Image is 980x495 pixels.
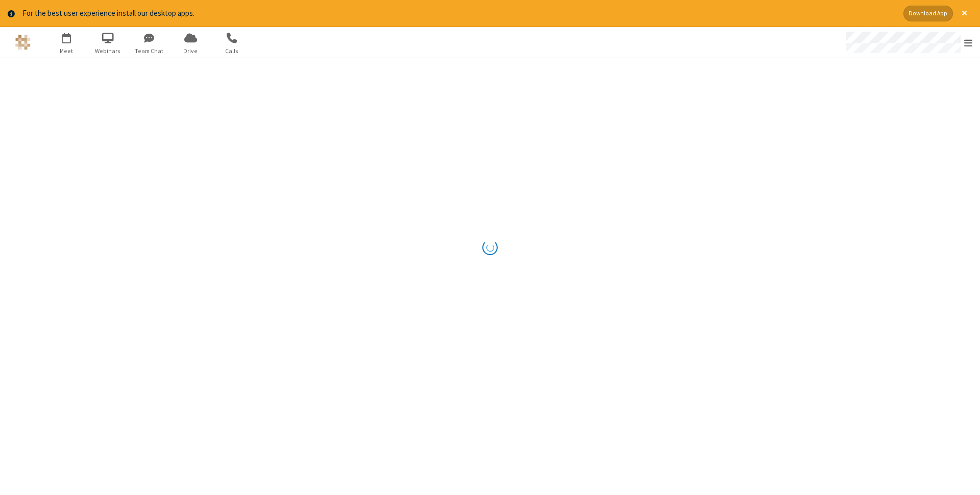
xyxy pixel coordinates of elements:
button: Logo [4,27,42,58]
span: Team Chat [130,46,168,56]
div: Open menu [836,27,980,58]
button: Close alert [957,6,972,21]
span: Drive [171,46,210,56]
span: Webinars [89,46,127,56]
img: QA Selenium DO NOT DELETE OR CHANGE [15,35,31,50]
button: Download App [903,6,953,21]
span: Meet [47,46,86,56]
span: Calls [213,46,251,56]
div: For the best user experience install our desktop apps. [22,8,896,19]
